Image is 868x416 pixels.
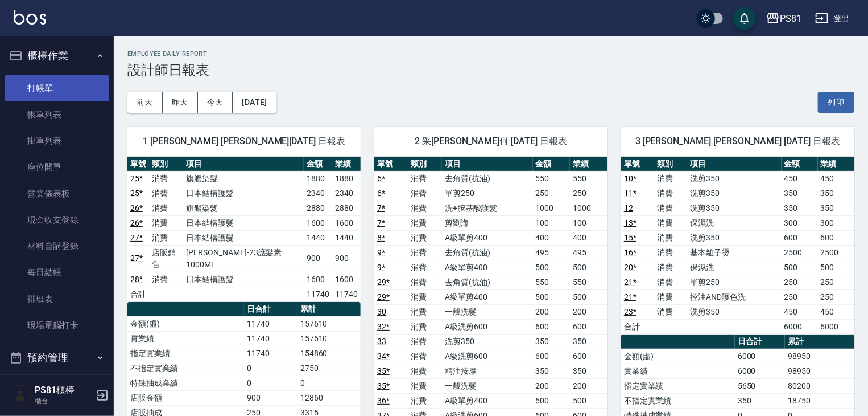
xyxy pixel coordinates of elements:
[297,331,361,346] td: 157610
[5,259,109,286] a: 每日結帳
[533,171,571,186] td: 550
[687,289,781,304] td: 控油AND護色洗
[35,385,93,396] h5: PS81櫃檯
[654,215,687,230] td: 消費
[127,361,244,376] td: 不指定實業績
[304,186,332,201] td: 2340
[687,201,781,215] td: 洗剪350
[332,186,361,201] td: 2340
[621,393,735,408] td: 不指定實業績
[442,349,533,364] td: A級洗剪600
[442,378,533,393] td: 一般洗髮
[183,245,304,272] td: [PERSON_NAME]-23護髮素1000ML
[570,275,607,289] td: 550
[533,230,571,245] td: 400
[782,171,818,186] td: 450
[408,334,443,349] td: 消費
[570,304,607,319] td: 200
[654,230,687,245] td: 消費
[570,393,607,408] td: 500
[442,393,533,408] td: A級單剪400
[621,157,854,335] table: a dense table
[332,157,361,172] th: 業績
[304,245,332,272] td: 900
[442,230,533,245] td: A級單剪400
[297,376,361,390] td: 0
[332,230,361,245] td: 1440
[149,201,184,215] td: 消費
[782,304,818,319] td: 450
[818,304,854,319] td: 450
[297,346,361,361] td: 154860
[127,157,149,172] th: 單號
[818,230,854,245] td: 600
[654,201,687,215] td: 消費
[5,128,109,154] a: 掛單列表
[5,233,109,259] a: 材料自購登錄
[533,289,571,304] td: 500
[785,364,854,378] td: 98950
[244,376,297,390] td: 0
[570,186,607,201] td: 250
[570,201,607,215] td: 1000
[733,7,756,30] button: save
[735,378,785,393] td: 5650
[198,92,233,113] button: 今天
[818,260,854,275] td: 500
[818,245,854,260] td: 2500
[818,92,854,113] button: 列印
[9,384,32,407] img: Person
[5,181,109,207] a: 營業儀表板
[244,390,297,405] td: 900
[687,215,781,230] td: 保濕洗
[621,319,654,334] td: 合計
[304,171,332,186] td: 1880
[5,312,109,338] a: 現場電腦打卡
[818,319,854,334] td: 6000
[735,364,785,378] td: 6000
[442,304,533,319] td: 一般洗髮
[785,378,854,393] td: 80200
[442,215,533,230] td: 剪劉海
[687,171,781,186] td: 洗剪350
[183,186,304,201] td: 日本結構護髮
[533,319,571,334] td: 600
[442,245,533,260] td: 去角質(抗油)
[332,245,361,272] td: 900
[442,319,533,334] td: A級洗剪600
[687,304,781,319] td: 洗剪350
[570,319,607,334] td: 600
[332,272,361,287] td: 1600
[332,215,361,230] td: 1600
[127,92,163,113] button: 前天
[5,101,109,128] a: 帳單列表
[408,215,443,230] td: 消費
[654,289,687,304] td: 消費
[304,272,332,287] td: 1600
[635,136,841,147] span: 3 [PERSON_NAME] [PERSON_NAME] [DATE] 日報表
[297,390,361,405] td: 12860
[785,393,854,408] td: 18750
[654,171,687,186] td: 消費
[442,289,533,304] td: A級單剪400
[533,364,571,378] td: 350
[533,245,571,260] td: 495
[624,203,633,213] a: 12
[782,215,818,230] td: 300
[442,157,533,172] th: 項目
[818,201,854,215] td: 350
[183,230,304,245] td: 日本結構護髮
[141,136,347,147] span: 1 [PERSON_NAME] [PERSON_NAME][DATE] 日報表
[570,215,607,230] td: 100
[127,346,244,361] td: 指定實業績
[782,245,818,260] td: 2500
[654,275,687,289] td: 消費
[408,275,443,289] td: 消費
[408,260,443,275] td: 消費
[533,304,571,319] td: 200
[408,157,443,172] th: 類別
[127,287,149,301] td: 合計
[408,319,443,334] td: 消費
[570,157,607,172] th: 業績
[621,364,735,378] td: 實業績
